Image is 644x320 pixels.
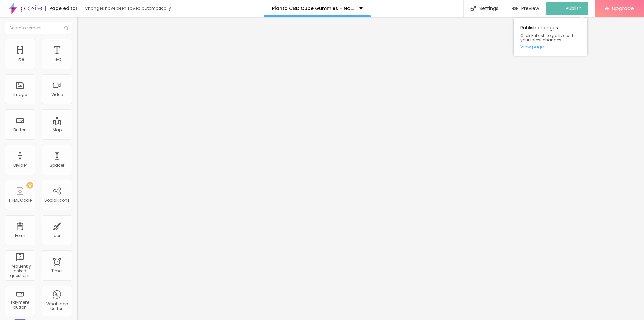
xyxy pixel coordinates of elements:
[51,269,63,273] div: Timer
[546,2,588,15] button: Publish
[512,6,518,11] img: view-1.svg
[53,57,61,62] div: Text
[520,45,581,49] a: View page
[44,198,70,203] div: Social Icons
[13,128,27,132] div: Button
[566,6,582,11] span: Publish
[9,198,32,203] div: HTML Code
[272,6,354,11] p: Planta CBD Cube Gummies – Natural Stress & Pain Relief
[612,5,634,11] span: Upgrade
[13,163,27,168] div: Divider
[53,233,62,238] div: Icon
[53,128,62,132] div: Map
[514,18,587,56] div: Publish changes
[44,302,70,311] div: Whatsapp button
[51,92,63,97] div: Video
[5,22,72,34] input: Search element
[50,163,64,168] div: Spacer
[45,6,78,11] div: Page editor
[7,300,33,310] div: Payment button
[7,264,33,278] div: Frequently asked questions
[13,92,27,97] div: Image
[77,17,644,320] iframe: Editor
[520,33,581,42] span: Click Publish to go live with your latest changes.
[15,233,25,238] div: Form
[521,6,539,11] span: Preview
[64,26,68,30] img: Icone
[85,6,171,10] div: Changes have been saved automatically
[470,6,476,11] img: Icone
[16,57,24,62] div: Title
[505,2,546,15] button: Preview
